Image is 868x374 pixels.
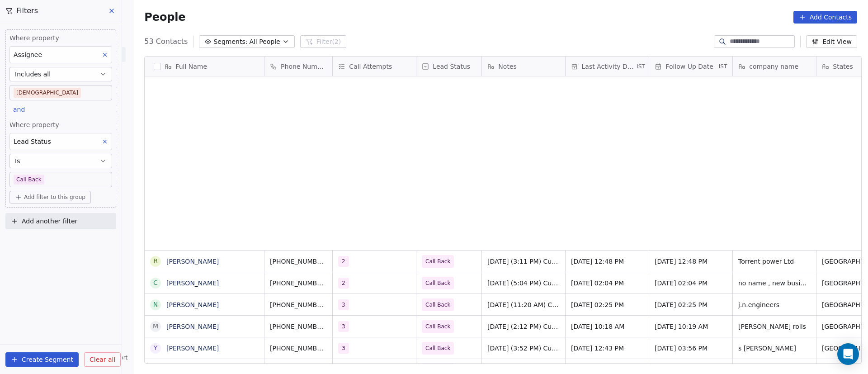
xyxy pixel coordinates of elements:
span: States [833,62,853,71]
a: [PERSON_NAME] [166,323,219,330]
div: N [153,300,158,309]
span: [DATE] 12:43 PM [571,344,643,353]
span: Call Back [425,322,450,331]
span: Last Activity Date [582,62,635,71]
div: C [153,278,158,288]
div: Follow Up DateIST [649,57,732,76]
span: [DATE] 02:04 PM [655,279,727,288]
span: [PHONE_NUMBER] [270,279,327,288]
button: Edit View [806,35,857,48]
span: Call Back [425,300,450,309]
span: [DATE] (5:04 PM) Customer will check details and currently he is searching for place. Whatsapp de... [487,279,560,288]
button: Filter(2) [300,35,347,48]
span: IST [637,63,645,70]
span: 3 [338,299,349,310]
span: All People [249,37,280,47]
a: [PERSON_NAME] [166,301,219,308]
span: [PHONE_NUMBER] [270,344,327,353]
a: [PERSON_NAME] [166,279,219,287]
span: 3 [338,343,349,354]
span: [DATE] 10:18 AM [571,322,643,331]
span: [DATE] (2:12 PM) Customer is busy in [GEOGRAPHIC_DATA] and will get free after [DATE] Whatsapp de... [487,322,560,331]
span: [PHONE_NUMBER] [270,322,327,331]
div: Full Name [145,57,264,76]
div: M [153,322,158,331]
span: Call Attempts [349,62,392,71]
span: j.n.engineers [738,300,811,309]
div: Phone Number [264,57,332,76]
span: [DATE] 02:04 PM [571,279,643,288]
span: IST [719,63,727,70]
span: 2 [338,278,349,289]
span: Phone Number [281,62,327,71]
div: Lead Status [416,57,481,76]
span: Torrent power Ltd [738,257,811,266]
span: [DATE] (3:11 PM) Customer did not answered call, WhatsApp details shared. [DATE] (12:48 PM) Custo... [487,257,560,266]
span: [PERSON_NAME] rolls [738,322,811,331]
span: Call Back [425,257,450,266]
span: [DATE] (11:20 AM) Customer was driving, he will share son number to discuss details further. What... [487,300,560,309]
div: company name [733,57,816,76]
a: [PERSON_NAME] [166,258,219,265]
div: grid [145,76,264,364]
div: Call Attempts [333,57,416,76]
span: s [PERSON_NAME] [738,344,811,353]
span: 53 Contacts [144,36,188,47]
span: Notes [498,62,516,71]
span: [DATE] 12:48 PM [655,257,727,266]
span: [DATE] 02:25 PM [571,300,643,309]
span: 3 [338,321,349,332]
span: People [144,10,185,24]
span: Lead Status [433,62,470,71]
div: Y [154,343,158,353]
a: [PERSON_NAME] [166,345,219,352]
div: Last Activity DateIST [566,57,649,76]
span: [PHONE_NUMBER] [270,257,327,266]
span: Segments: [213,37,247,47]
span: [DATE] (3:52 PM) Customer is busy with his construction work and it will take more then 2 months ... [487,344,560,353]
span: no name , new business [738,279,811,288]
div: Open Intercom Messenger [837,343,859,365]
span: [DATE] 02:25 PM [655,300,727,309]
span: Call Back [425,279,450,288]
span: Full Name [175,62,207,71]
span: [PHONE_NUMBER] [270,300,327,309]
button: Add Contacts [793,11,857,24]
span: company name [749,62,798,71]
div: Notes [482,57,565,76]
span: [DATE] 10:19 AM [655,322,727,331]
span: [DATE] 03:56 PM [655,344,727,353]
div: R [153,256,158,266]
span: Call Back [425,344,450,353]
span: Follow Up Date [665,62,713,71]
span: 2 [338,256,349,267]
span: [DATE] 12:48 PM [571,257,643,266]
